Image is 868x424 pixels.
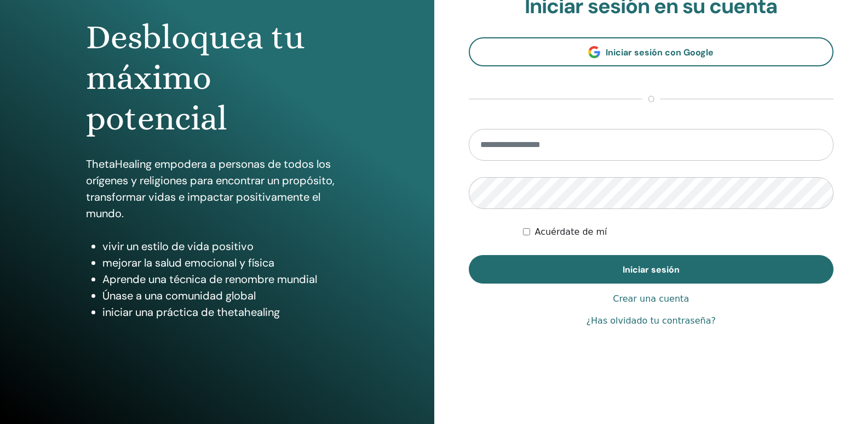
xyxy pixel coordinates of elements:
font: Acuérdate de mí [534,227,607,237]
div: Mantenerme autenticado indefinidamente o hasta que cierre sesión manualmente [523,225,833,239]
font: o [648,93,654,105]
font: mejorar la salud emocional y física [102,256,274,270]
font: vivir un estilo de vida positivo [102,239,254,253]
font: Únase a una comunidad global [102,289,256,303]
button: Iniciar sesión [469,255,834,284]
a: ¿Has olvidado tu contraseña? [587,314,716,327]
font: Iniciar sesión con Google [606,47,714,58]
font: ThetaHealing empodera a personas de todos los orígenes y religiones para encontrar un propósito, ... [86,157,335,221]
font: Crear una cuenta [613,293,689,304]
a: Crear una cuenta [613,292,689,306]
font: Iniciar sesión [623,264,680,275]
font: iniciar una práctica de thetahealing [102,305,280,319]
font: Aprende una técnica de renombre mundial [102,272,317,286]
font: Desbloquea tu máximo potencial [86,18,304,138]
font: ¿Has olvidado tu contraseña? [587,315,716,326]
a: Iniciar sesión con Google [469,37,834,66]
